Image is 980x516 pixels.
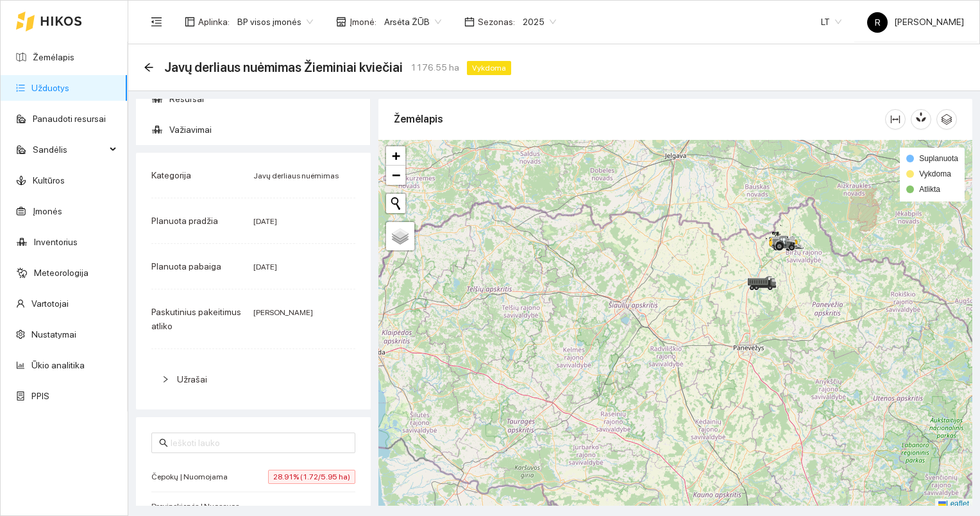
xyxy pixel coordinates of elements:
[386,194,405,213] button: Initiate a new search
[151,216,218,226] span: Planuota pradžia
[392,148,400,164] span: +
[467,61,511,75] span: Vykdoma
[394,101,885,137] div: Žemėlapis
[185,17,195,27] span: layout
[144,62,154,73] span: arrow-left
[478,15,515,29] span: Sezonas :
[151,307,241,331] span: Paskutinius pakeitimus atliko
[350,15,376,29] span: Įmonė :
[821,12,841,31] span: LT
[386,222,414,250] a: Layers
[151,261,221,271] span: Planuota pabaiga
[253,262,277,271] span: [DATE]
[33,206,62,216] a: Įmonės
[34,268,89,278] a: Meteorologija
[31,329,76,340] a: Nustatymai
[33,175,65,185] a: Kultūros
[885,109,906,130] button: column-width
[938,499,969,508] a: Leaflet
[171,436,348,450] input: Ieškoti lauko
[198,15,230,29] span: Aplinka :
[31,83,69,93] a: Užduotys
[169,117,360,142] span: Važiavimai
[177,374,207,384] span: Užrašai
[31,298,69,309] a: Vartotojai
[151,470,234,483] span: Čepokų | Nuomojama
[268,470,355,484] span: 28.91% (1.72/5.95 ha)
[237,12,313,31] span: BP visos įmonės
[31,360,85,370] a: Ūkio analitika
[523,12,556,31] span: 2025
[144,62,154,73] div: Atgal
[392,167,400,183] span: −
[919,185,940,194] span: Atlikta
[253,171,339,180] span: Javų derliaus nuėmimas
[144,9,169,35] button: menu-fold
[33,114,106,124] a: Panaudoti resursai
[151,365,355,394] div: Užrašai
[162,375,169,383] span: right
[34,237,78,247] a: Inventorius
[919,154,958,163] span: Suplanuota
[336,17,346,27] span: shop
[253,308,313,317] span: [PERSON_NAME]
[169,86,360,112] span: Resursai
[151,170,191,180] span: Kategorija
[384,12,441,31] span: Arsėta ŽŪB
[386,146,405,166] a: Zoom in
[164,57,403,78] span: Javų derliaus nuėmimas Žieminiai kviečiai
[875,12,881,33] span: R
[31,391,49,401] a: PPIS
[464,17,475,27] span: calendar
[33,137,106,162] span: Sandėlis
[151,16,162,28] span: menu-fold
[867,17,964,27] span: [PERSON_NAME]
[33,52,74,62] a: Žemėlapis
[253,217,277,226] span: [DATE]
[886,114,905,125] span: column-width
[159,438,168,447] span: search
[386,166,405,185] a: Zoom out
[919,169,951,178] span: Vykdoma
[410,60,459,74] span: 1176.55 ha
